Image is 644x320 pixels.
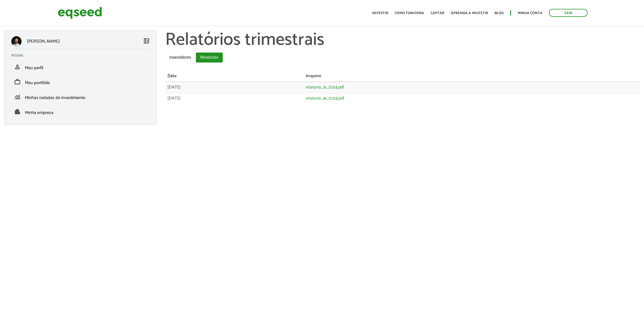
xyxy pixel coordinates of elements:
[27,39,60,44] p: [PERSON_NAME]
[11,54,154,57] h2: Pessoal
[143,38,150,44] span: left_panel_close
[11,93,150,100] a: monitoringMinhas rodadas de investimento
[25,79,50,87] span: Meu portfólio
[11,79,150,85] a: workMeu portfólio
[306,85,344,90] a: relatorio_3t_2024.pdf
[165,30,640,50] h1: Relatórios trimestrais
[303,71,640,82] th: Arquivo
[7,89,154,104] li: Minhas rodadas de investimento
[58,6,102,20] img: EqSeed
[143,38,150,45] a: Colapsar menu
[165,53,195,63] a: Investidores
[165,71,303,82] th: Data
[25,64,43,72] span: Meu perfil
[25,109,53,116] span: Minha empresa
[165,93,303,104] td: [DATE]
[14,93,21,100] span: monitoring
[495,11,504,15] a: Blog
[14,108,21,115] span: apartment
[549,9,588,17] a: Sair
[306,96,344,101] a: relatorio_4t_2024.pdf
[196,53,223,63] a: Relatórios
[11,64,150,70] a: personMeu perfil
[395,11,424,15] a: Como funciona
[11,108,150,115] a: apartmentMinha empresa
[7,74,154,89] li: Meu portfólio
[165,82,303,93] td: [DATE]
[7,104,154,119] li: Minha empresa
[14,64,21,70] span: person
[25,94,85,102] span: Minhas rodadas de investimento
[518,11,542,15] a: Minha conta
[14,79,21,85] span: work
[372,11,388,15] a: Investir
[431,11,444,15] a: Captar
[451,11,488,15] a: Aprenda a investir
[7,59,154,74] li: Meu perfil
